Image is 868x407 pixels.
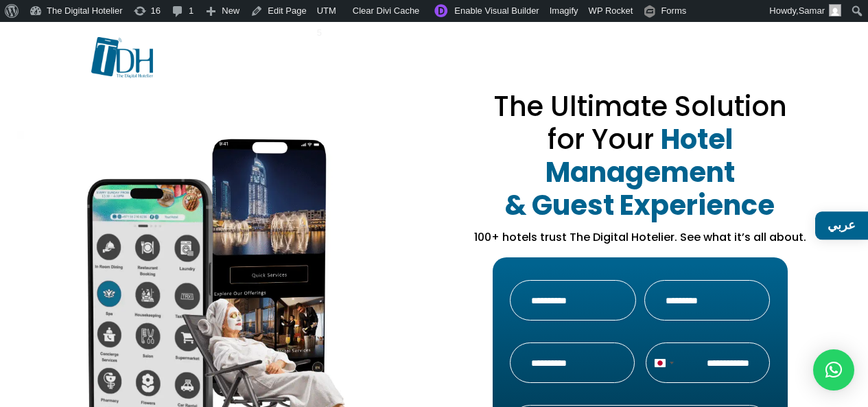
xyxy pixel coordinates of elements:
[505,120,775,224] strong: Hotel Management & Guest Experience
[317,27,322,38] span: 5
[646,343,678,382] button: Selected country
[799,5,825,16] span: Samar
[493,87,787,159] span: The Ultimate Solution for Your
[456,229,825,246] p: 100+ hotels trust The Digital Hotelier. See what it’s all about.
[91,37,153,78] img: TDH-logo
[815,211,868,240] a: عربي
